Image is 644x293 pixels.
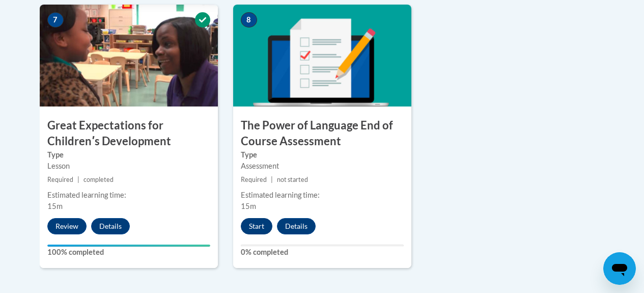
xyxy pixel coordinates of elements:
[241,202,256,210] span: 15m
[47,202,63,210] span: 15m
[241,161,404,172] div: Assessment
[47,176,73,183] span: Required
[271,176,273,183] span: |
[47,161,210,172] div: Lesson
[241,218,272,234] button: Start
[241,247,404,258] label: 0% completed
[77,176,79,183] span: |
[241,12,257,28] span: 8
[277,218,316,234] button: Details
[241,176,267,183] span: Required
[40,5,218,106] img: Course Image
[91,218,130,234] button: Details
[233,5,411,106] img: Course Image
[47,218,87,234] button: Review
[277,176,308,183] span: not started
[83,176,114,183] span: completed
[47,12,64,28] span: 7
[47,245,210,247] div: Your progress
[47,190,210,201] div: Estimated learning time:
[241,149,404,161] label: Type
[40,118,218,149] h3: Great Expectations for Childrenʹs Development
[47,149,210,161] label: Type
[603,252,636,285] iframe: Button to launch messaging window
[233,118,411,149] h3: The Power of Language End of Course Assessment
[241,190,404,201] div: Estimated learning time:
[47,247,210,258] label: 100% completed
